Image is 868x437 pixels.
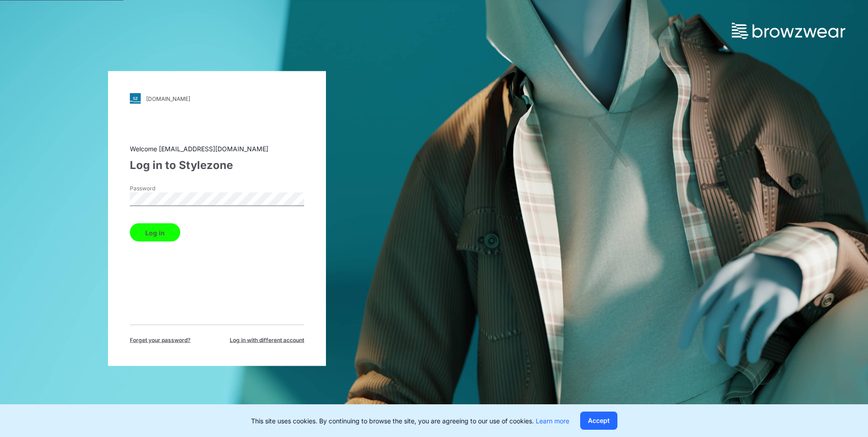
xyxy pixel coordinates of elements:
a: Learn more [536,417,569,425]
img: svg+xml;base64,PHN2ZyB3aWR0aD0iMjgiIGhlaWdodD0iMjgiIHZpZXdCb3g9IjAgMCAyOCAyOCIgZmlsbD0ibm9uZSIgeG... [130,93,141,104]
span: Log in with different account [230,336,304,344]
button: Accept [580,412,617,430]
div: Log in to Stylezone [130,157,304,174]
button: Log in [130,223,180,242]
span: Forget your password? [130,336,191,344]
img: browzwear-logo.73288ffb.svg [732,23,845,39]
p: This site uses cookies. By continuing to browse the site, you are agreeing to our use of cookies. [251,416,569,426]
div: Welcome [EMAIL_ADDRESS][DOMAIN_NAME] [130,144,304,154]
a: [DOMAIN_NAME] [130,93,304,104]
div: [DOMAIN_NAME] [146,95,190,102]
label: Password [130,184,193,193]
